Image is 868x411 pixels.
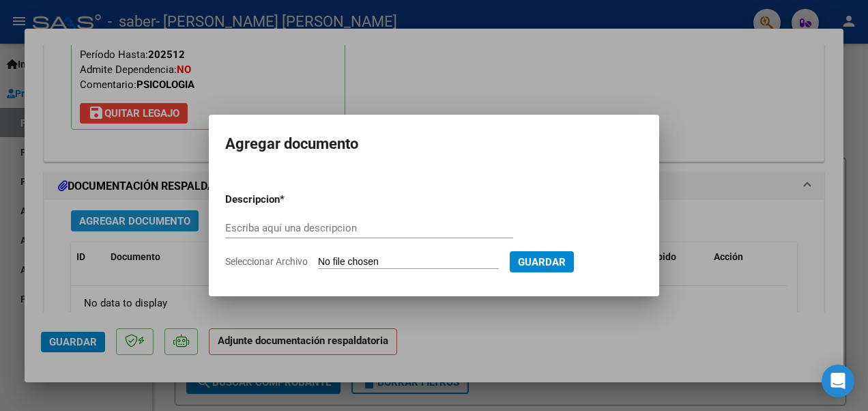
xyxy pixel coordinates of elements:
[225,192,351,208] p: Descripcion
[518,256,566,268] span: Guardar
[225,131,643,157] h2: Agregar documento
[225,256,308,267] span: Seleccionar Archivo
[822,365,854,397] div: Open Intercom Messenger
[510,251,574,272] button: Guardar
